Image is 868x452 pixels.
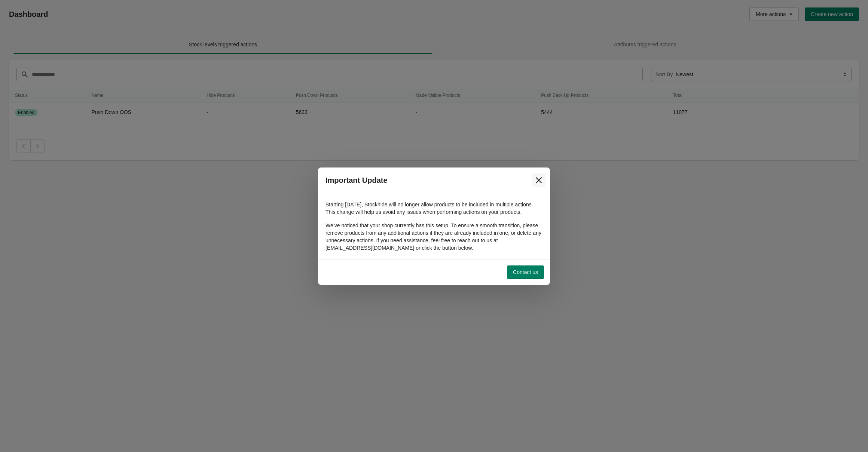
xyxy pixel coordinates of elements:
p: We’ve noticed that your shop currently has this setup. To ensure a smooth transition, please remo... [325,222,542,252]
h2: Important Update [325,176,388,185]
button: Close [532,173,545,187]
p: Starting [DATE], Stockhide will no longer allow products to be included in multiple actions. This... [325,201,542,216]
button: Contact us [507,265,544,279]
span: Contact us [513,269,538,275]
